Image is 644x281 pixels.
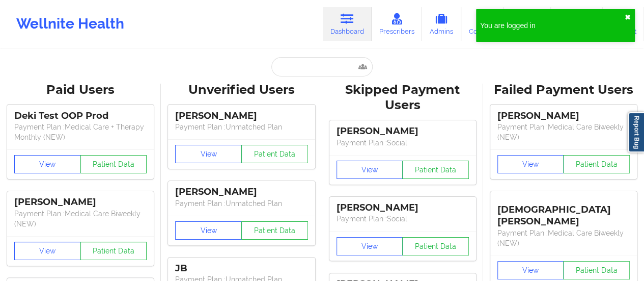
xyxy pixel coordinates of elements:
p: Payment Plan : Unmatched Plan [175,198,307,209]
button: Patient Data [402,161,469,179]
div: Skipped Payment Users [329,82,476,114]
div: [DEMOGRAPHIC_DATA][PERSON_NAME] [497,196,630,227]
button: View [337,237,403,256]
button: View [497,155,564,173]
a: Report Bug [628,112,644,152]
div: [PERSON_NAME] [497,110,630,122]
button: Patient Data [241,145,308,163]
a: Dashboard [323,7,372,41]
button: Patient Data [402,237,469,256]
button: View [14,242,81,260]
div: Deki Test OOP Prod [14,110,147,122]
button: View [175,145,242,163]
a: Coaches [461,7,503,41]
p: Payment Plan : Social [337,138,469,148]
div: [PERSON_NAME] [175,110,307,122]
p: Payment Plan : Medical Care Biweekly (NEW) [14,209,147,229]
div: [PERSON_NAME] [337,125,469,137]
div: You are logged in [480,20,625,31]
button: Patient Data [80,242,147,260]
button: Patient Data [563,261,630,279]
a: Prescribers [372,7,422,41]
div: JB [175,263,307,274]
p: Payment Plan : Social [337,214,469,224]
div: Paid Users [7,82,154,98]
button: Patient Data [241,221,308,240]
div: [PERSON_NAME] [14,196,147,208]
p: Payment Plan : Medical Care + Therapy Monthly (NEW) [14,122,147,142]
button: View [497,261,564,279]
button: View [175,221,242,240]
button: close [625,13,631,21]
p: Payment Plan : Medical Care Biweekly (NEW) [497,122,630,142]
div: Failed Payment Users [490,82,637,98]
div: [PERSON_NAME] [337,202,469,214]
button: View [337,161,403,179]
p: Payment Plan : Unmatched Plan [175,122,307,132]
button: Patient Data [80,155,147,173]
button: View [14,155,81,173]
a: Admins [422,7,461,41]
div: Unverified Users [168,82,315,98]
button: Patient Data [563,155,630,173]
div: [PERSON_NAME] [175,186,307,198]
p: Payment Plan : Medical Care Biweekly (NEW) [497,228,630,248]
